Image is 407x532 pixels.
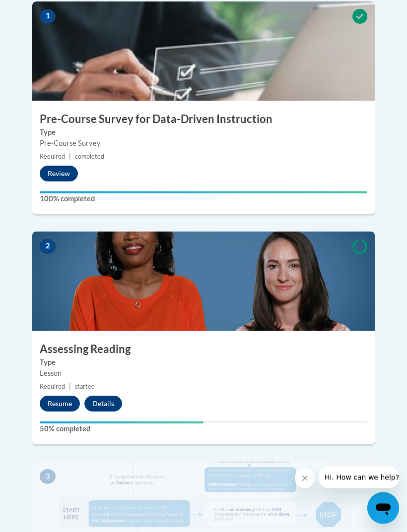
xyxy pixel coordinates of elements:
[40,368,367,379] div: Lesson
[40,192,367,194] div: Your progress
[367,492,399,524] iframe: Button to launch messaging window
[40,424,367,435] label: 50% completed
[295,469,315,488] iframe: Close message
[40,239,56,254] span: 2
[40,422,203,424] div: Your progress
[75,383,95,391] span: started
[32,232,375,331] img: Course Image
[40,194,367,205] label: 100% completed
[40,470,56,484] span: 3
[32,2,375,101] img: Course Image
[32,112,375,127] h3: Pre-Course Survey for Data-Driven Instruction
[40,357,367,368] label: Type
[319,467,399,488] iframe: Message from company
[69,383,71,391] span: |
[40,9,56,24] span: 1
[69,153,71,161] span: |
[40,166,78,182] button: Review
[84,396,122,412] button: Details
[40,383,65,391] span: Required
[40,153,65,161] span: Required
[40,127,367,138] label: Type
[40,138,367,149] div: Pre-Course Survey
[40,396,80,412] button: Resume
[32,342,375,357] h3: Assessing Reading
[75,153,104,161] span: completed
